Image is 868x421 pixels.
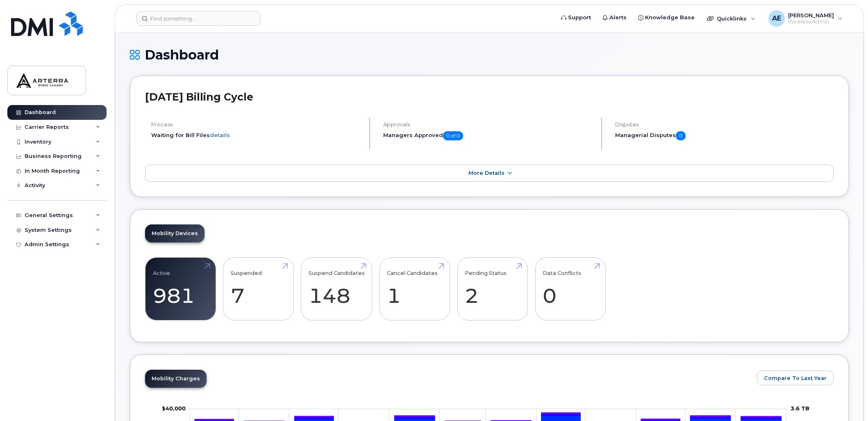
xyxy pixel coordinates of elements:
a: Suspended 7 [231,262,286,316]
span: More Details [468,170,504,176]
h1: Dashboard [130,48,849,62]
span: 0 of 0 [443,131,463,140]
h2: [DATE] Billing Cycle [145,91,834,103]
span: 0 [676,131,686,140]
a: Cancel Candidates 1 [387,262,442,316]
a: Active 981 [153,262,208,316]
h5: Managerial Disputes [615,131,834,140]
a: Suspend Candidates 148 [309,262,365,316]
h5: Managers Approved [383,131,594,140]
a: Mobility Charges [145,370,207,388]
a: Pending Status 2 [465,262,520,316]
a: Mobility Devices [145,224,205,243]
li: Waiting for Bill Files [151,131,362,139]
h4: Approvals [383,121,594,128]
tspan: 3.6 TB [791,405,809,412]
a: details [210,132,230,138]
span: Compare To Last Year [764,374,827,382]
a: Data Conflicts 0 [543,262,598,316]
button: Compare To Last Year [757,371,834,385]
g: $0 [162,405,186,412]
h4: Process [151,121,362,128]
tspan: $40,000 [162,405,186,412]
h4: Disputes [615,121,834,128]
